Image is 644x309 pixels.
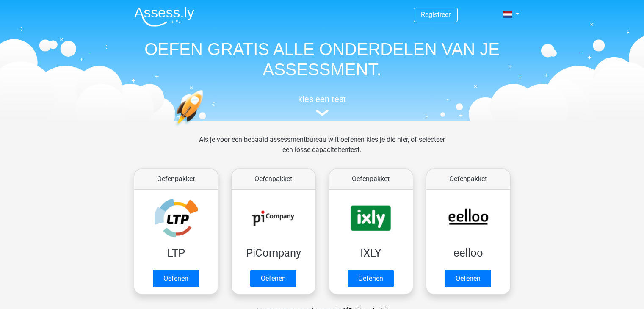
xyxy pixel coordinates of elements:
a: Oefenen [348,270,394,287]
a: Oefenen [445,270,491,287]
div: Als je voor een bepaald assessmentbureau wilt oefenen kies je die hier, of selecteer een losse ca... [192,135,452,165]
a: kies een test [127,94,517,116]
img: oefenen [174,90,236,166]
h5: kies een test [127,94,517,104]
a: Registreer [421,11,451,19]
a: Oefenen [153,270,199,287]
img: assessment [316,110,329,116]
img: Assessly [134,7,194,27]
h1: OEFEN GRATIS ALLE ONDERDELEN VAN JE ASSESSMENT. [127,39,517,80]
a: Oefenen [250,270,296,287]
